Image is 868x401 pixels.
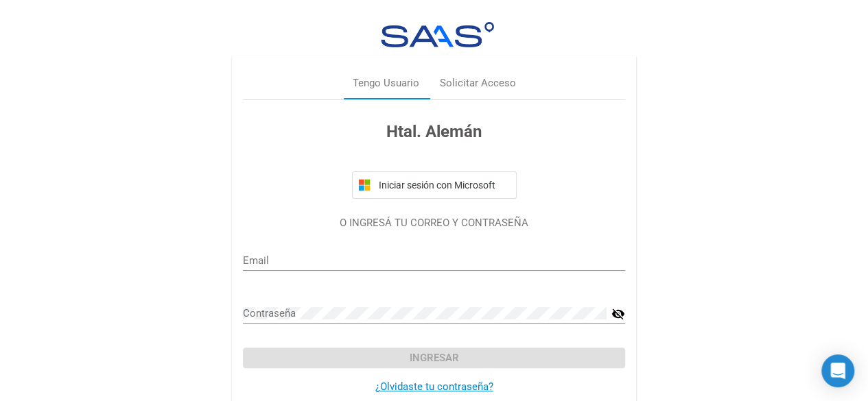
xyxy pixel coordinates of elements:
[352,171,517,199] button: Iniciar sesión con Microsoft
[821,354,854,387] div: Open Intercom Messenger
[243,215,625,231] p: O INGRESÁ TU CORREO Y CONTRASEÑA
[353,75,419,91] div: Tengo Usuario
[410,352,459,364] span: Ingresar
[611,306,625,322] mat-icon: visibility_off
[376,180,511,191] span: Iniciar sesión con Microsoft
[375,380,493,393] a: ¿Olvidaste tu contraseña?
[243,348,625,368] button: Ingresar
[440,75,516,91] div: Solicitar Acceso
[243,119,625,144] h3: Htal. Alemán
